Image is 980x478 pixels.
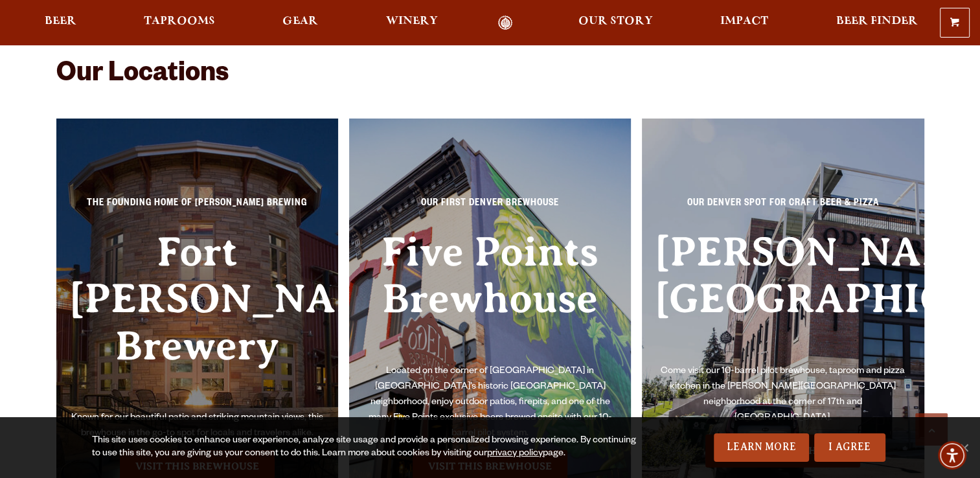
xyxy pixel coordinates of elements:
[655,229,911,364] h3: [PERSON_NAME][GEOGRAPHIC_DATA]
[45,16,76,27] span: Beer
[655,364,911,426] p: Come visit our 10-barrel pilot brewhouse, taproom and pizza kitchen in the [PERSON_NAME][GEOGRAPH...
[362,364,619,442] p: Located on the corner of [GEOGRAPHIC_DATA] in [GEOGRAPHIC_DATA]’s historic [GEOGRAPHIC_DATA] neig...
[386,16,438,27] span: Winery
[720,16,768,27] span: Impact
[487,449,543,459] a: privacy policy
[570,16,661,30] a: Our Story
[92,435,641,461] div: This site uses cookies to enhance user experience, analyze site usage and provide a personalized ...
[827,16,926,30] a: Beer Finder
[814,433,885,462] a: I Agree
[36,16,85,30] a: Beer
[362,196,619,220] p: Our First Denver Brewhouse
[714,433,809,462] a: Learn More
[56,60,924,91] h2: Our Locations
[578,16,653,27] span: Our Story
[135,16,223,30] a: Taprooms
[282,16,318,27] span: Gear
[836,16,917,27] span: Beer Finder
[69,196,326,220] p: The Founding Home of [PERSON_NAME] Brewing
[481,16,530,30] a: Odell Home
[69,411,326,442] p: Known for our beautiful patio and striking mountain views, this brewhouse is the go-to spot for l...
[938,441,966,470] div: Accessibility Menu
[144,16,215,27] span: Taprooms
[712,16,777,30] a: Impact
[378,16,446,30] a: Winery
[655,196,911,220] p: Our Denver spot for craft beer & pizza
[69,229,326,411] h3: Fort [PERSON_NAME] Brewery
[362,229,619,364] h3: Five Points Brewhouse
[274,16,326,30] a: Gear
[915,413,948,446] a: Scroll to top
